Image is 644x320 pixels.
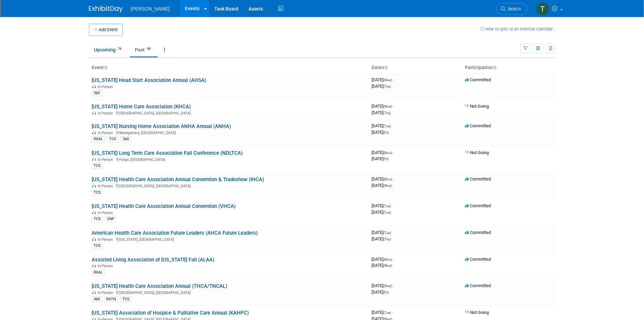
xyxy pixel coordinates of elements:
[372,84,391,89] span: [DATE]
[465,123,491,128] span: Committed
[393,176,394,182] span: -
[92,150,243,156] a: [US_STATE] Long Term Care Association Fall Conference (NDLTCA)
[383,264,392,268] span: (Wed)
[372,310,393,315] span: [DATE]
[92,157,96,161] img: In-Person Event
[92,291,96,294] img: In-Person Event
[92,230,258,236] a: American Health Care Association Future Leaders (AHCA Future Leaders)
[131,6,170,12] span: [PERSON_NAME]
[383,311,391,315] span: (Tue)
[89,62,369,73] th: Event
[372,203,393,208] span: [DATE]
[496,3,527,15] a: Search
[89,6,123,13] img: ExhibitDay
[383,151,392,155] span: (Mon)
[92,136,105,142] div: RXAL
[372,230,393,235] span: [DATE]
[107,136,118,142] div: TCS
[465,77,491,82] span: Committed
[92,203,236,209] a: [US_STATE] Health Care Association Annual Convention (VHCA)
[372,236,391,241] span: [DATE]
[121,136,131,142] div: 360
[92,243,103,249] div: TCS
[383,157,389,161] span: (Fri)
[92,130,366,135] div: Montgomery, [GEOGRAPHIC_DATA]
[393,257,394,262] span: -
[480,26,555,31] a: How to sync to an external calendar...
[92,163,103,169] div: TCS
[536,2,549,15] img: Traci Varon
[120,296,132,302] div: TCS
[92,90,102,96] div: 360
[98,291,115,295] span: In-Person
[383,177,392,181] span: (Mon)
[92,283,227,289] a: [US_STATE] Health Care Association Annual (THCA/TNCAL)
[92,211,96,214] img: In-Person Event
[372,290,389,295] span: [DATE]
[392,123,393,128] span: -
[383,291,389,294] span: (Fri)
[92,77,206,83] a: [US_STATE] Head Start Association Annual (AHSA)
[383,111,391,115] span: (Thu)
[383,211,391,214] span: (Tue)
[505,6,521,12] span: Search
[98,237,115,242] span: In-Person
[98,157,115,162] span: In-Person
[372,77,394,82] span: [DATE]
[130,43,158,56] a: Past98
[383,124,391,128] span: (Tue)
[465,104,489,109] span: Not Going
[105,216,116,222] div: SNF
[372,257,394,262] span: [DATE]
[383,231,391,235] span: (Tue)
[92,110,366,115] div: [GEOGRAPHIC_DATA], [GEOGRAPHIC_DATA]
[92,310,249,316] a: [US_STATE] Association of Hospice & Palliative Care Annual (KAHPC)
[92,290,366,295] div: [GEOGRAPHIC_DATA], [GEOGRAPHIC_DATA]
[92,85,96,88] img: In-Person Event
[104,296,118,302] div: RXTN
[383,258,392,261] span: (Mon)
[92,237,96,241] img: In-Person Event
[383,85,391,88] span: (Thu)
[92,104,191,110] a: [US_STATE] Home Care Association (KHCA)
[92,183,366,188] div: [GEOGRAPHIC_DATA], [GEOGRAPHIC_DATA]
[392,310,393,315] span: -
[465,230,491,235] span: Committed
[92,156,366,162] div: Fargo, [GEOGRAPHIC_DATA]
[92,190,103,196] div: TCS
[98,264,115,268] span: In-Person
[89,24,123,36] button: Add Event
[383,284,392,288] span: (Wed)
[92,111,96,114] img: In-Person Event
[465,257,491,262] span: Committed
[393,104,394,109] span: -
[98,184,115,188] span: In-Person
[372,283,394,288] span: [DATE]
[372,150,394,155] span: [DATE]
[383,131,389,134] span: (Fri)
[372,210,391,215] span: [DATE]
[92,184,96,187] img: In-Person Event
[392,203,393,208] span: -
[89,43,128,56] a: Upcoming76
[372,156,389,161] span: [DATE]
[383,105,392,108] span: (Wed)
[465,176,491,182] span: Committed
[92,270,105,276] div: RXAL
[393,283,394,288] span: -
[383,237,391,241] span: (Thu)
[465,310,489,315] span: Not Going
[393,150,394,155] span: -
[465,150,489,155] span: Not Going
[372,130,389,135] span: [DATE]
[98,131,115,135] span: In-Person
[372,263,392,268] span: [DATE]
[145,46,152,51] span: 98
[465,283,491,288] span: Committed
[98,111,115,115] span: In-Person
[92,264,96,267] img: In-Person Event
[372,123,393,128] span: [DATE]
[98,211,115,215] span: In-Person
[92,257,214,263] a: Assisted Living Association of [US_STATE] Fall (ALAA)
[92,176,264,183] a: [US_STATE] Health Care Association Annual Convention & Tradeshow (IHCA)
